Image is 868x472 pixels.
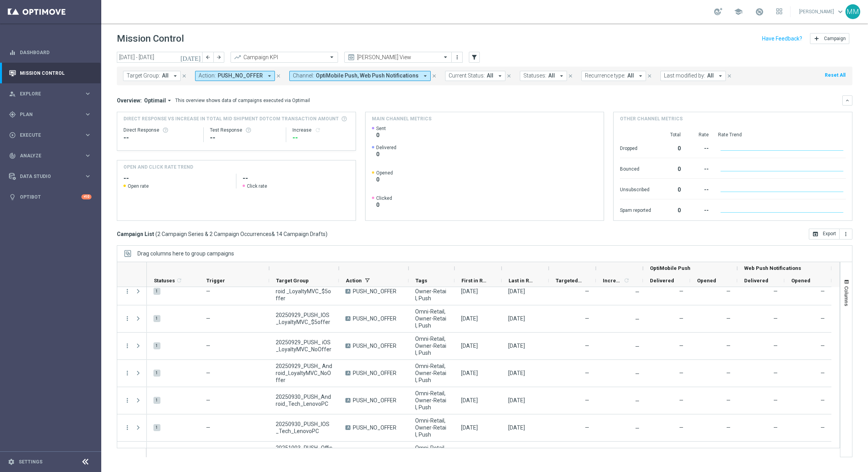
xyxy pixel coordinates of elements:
[9,90,16,97] i: person_search
[247,183,267,189] span: Click rate
[81,194,92,199] div: +10
[585,315,589,322] span: —
[9,187,92,207] div: Optibot
[276,73,281,79] i: close
[84,111,92,118] i: keyboard_arrow_right
[9,111,84,118] div: Plan
[137,250,234,257] span: Drag columns here to group campaigns
[744,265,801,271] span: Web Push Notifications
[117,305,147,333] div: Press SPACE to select this row.
[824,71,846,79] button: Reset All
[679,343,683,349] span: —
[234,53,241,61] i: trending_up
[762,36,802,41] input: Have Feedback?
[20,133,84,137] span: Execute
[231,52,338,63] ng-select: Campaign KPI
[172,72,179,79] i: arrow_drop_down
[347,53,355,61] i: preview
[635,371,639,377] span: —
[812,231,819,237] i: open_in_browser
[744,278,768,284] span: Delivered
[445,71,505,81] button: Current Status: All arrow_drop_down
[454,54,460,60] i: more_vert
[376,151,396,158] span: 0
[620,203,651,216] div: Spam reported
[372,115,431,122] h4: Main channel metrics
[123,115,339,122] span: Direct Response VS Increase In Total Mid Shipment Dotcom Transaction Amount
[326,231,327,238] span: )
[9,173,84,180] div: Data Studio
[585,424,589,431] span: —
[690,141,709,154] div: --
[153,342,160,349] div: 1
[19,460,42,464] a: Settings
[690,132,709,138] div: Rate
[726,370,731,376] span: —
[660,71,726,81] button: Last modified by: All arrow_drop_down
[650,265,690,271] span: OptiMobile Push
[461,342,478,349] div: 29 Sep 2025, Monday
[216,55,222,60] i: arrow_forward
[461,315,478,322] div: 29 Sep 2025, Monday
[376,176,393,183] span: 0
[123,164,193,171] h4: OPEN AND CLICK RATE TREND
[9,91,92,97] div: person_search Explore keyboard_arrow_right
[726,72,733,80] button: close
[660,183,681,195] div: 0
[353,424,396,431] span: PUSH_NO_OFFER
[180,54,201,61] i: [DATE]
[142,97,175,104] button: Optimail arrow_drop_down
[117,231,327,238] h3: Campaign List
[9,70,92,76] div: Mission Control
[117,97,142,104] h3: Overview:
[127,72,160,79] span: Target Group:
[9,111,92,118] button: gps_fixed Plan keyboard_arrow_right
[509,278,535,284] span: Last in Range
[845,98,850,103] i: keyboard_arrow_down
[9,90,84,97] div: Explore
[523,72,546,79] span: Statuses:
[154,278,175,284] span: Statuses
[415,390,448,411] span: Omni-Retail, Owner-Retail, Push
[137,250,234,257] div: Row Groups
[603,278,622,284] span: Increase
[585,72,625,79] span: Recurrence type:
[276,393,332,407] span: 20250930_PUSH_Android_Tech_LenovoPC
[809,229,840,240] button: open_in_browser Export
[276,312,332,326] span: 20250929_PUSH_IOS _LoyaltyMVC_$5offer
[376,132,386,139] span: 0
[660,162,681,174] div: 0
[820,397,825,403] span: —
[218,72,263,79] span: PUSH_NO_OFFER
[585,397,589,403] span: —
[20,42,92,63] a: Dashboard
[660,203,681,216] div: 0
[147,414,831,442] div: Press SPACE to select this row.
[773,370,778,376] span: —
[9,173,92,180] div: Data Studio keyboard_arrow_right
[650,278,674,284] span: Delivered
[9,132,92,138] div: play_circle_outline Execute keyboard_arrow_right
[497,72,504,79] i: arrow_drop_down
[647,73,652,79] i: close
[773,343,778,349] span: —
[206,397,210,403] span: —
[206,315,210,322] span: —
[9,49,92,56] button: equalizer Dashboard
[117,52,202,63] input: Select date range
[292,133,349,143] div: --
[508,370,525,377] div: 29 Sep 2025, Monday
[798,6,845,18] a: [PERSON_NAME]keyboard_arrow_down
[820,424,825,431] span: —
[276,231,326,238] span: 14 Campaign Drafts
[346,278,362,284] span: Action
[345,425,350,430] span: A
[210,127,280,133] div: Test Response
[276,363,332,384] span: 20250929_PUSH_ Android_LoyaltyMVC_NoOffer
[124,397,131,404] i: more_vert
[690,183,709,195] div: --
[415,308,448,329] span: Omni-Retail, Owner-Retail, Push
[117,333,147,360] div: Press SPACE to select this row.
[461,278,488,284] span: First in Range
[20,174,84,179] span: Data Studio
